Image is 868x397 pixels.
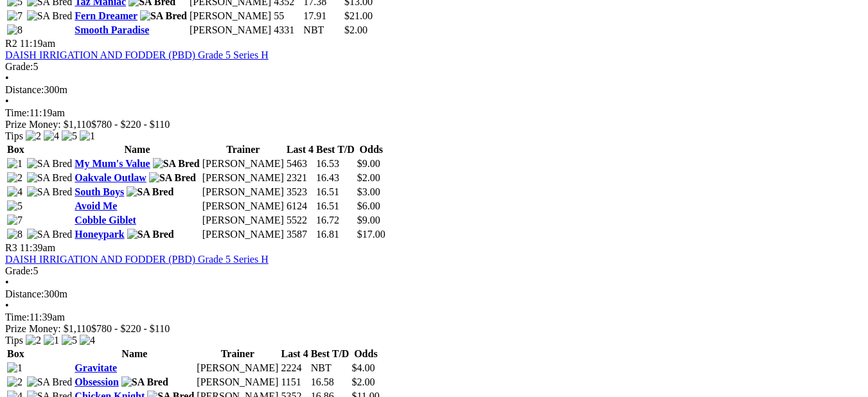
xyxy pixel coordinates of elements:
td: [PERSON_NAME] [202,200,285,213]
a: Cobble Giblet [75,215,136,225]
th: Trainer [196,348,279,360]
a: DAISH IRRIGATION AND FODDER (PBD) Grade 5 Series H [5,254,269,265]
div: 11:19am [5,107,863,119]
img: SA Bred [121,376,168,388]
th: Last 4 [280,348,308,360]
img: 5 [62,130,77,142]
a: Honeypark [75,229,124,240]
th: Odds [351,348,380,360]
td: [PERSON_NAME] [202,157,285,170]
img: 4 [80,335,95,346]
span: $6.00 [357,200,380,211]
th: Best T/D [315,143,355,156]
img: 1 [80,130,95,142]
td: [PERSON_NAME] [202,186,285,198]
span: Time: [5,312,30,322]
span: $9.00 [357,215,380,225]
a: Oakvale Outlaw [75,172,146,183]
span: $780 - $220 - $110 [91,323,170,334]
th: Trainer [202,143,285,156]
span: 11:19am [20,38,55,49]
span: Grade: [5,265,33,276]
td: NBT [310,362,350,375]
td: [PERSON_NAME] [202,228,285,241]
td: 55 [273,10,301,22]
td: 5522 [286,214,314,227]
span: $4.00 [351,362,375,373]
img: 7 [7,10,22,22]
img: 5 [62,335,77,346]
td: 17.91 [303,10,342,22]
td: [PERSON_NAME] [202,172,285,184]
img: 4 [44,130,59,142]
span: $2.00 [357,172,380,183]
td: 16.51 [315,200,355,213]
span: • [5,277,9,288]
a: Fern Dreamer [75,10,137,21]
img: SA Bred [27,186,73,198]
a: Avoid Me [75,200,117,211]
span: $21.00 [344,10,373,21]
img: SA Bred [153,158,200,170]
span: • [5,73,9,84]
img: SA Bred [127,229,174,240]
span: Distance: [5,84,44,95]
span: Box [7,144,24,155]
span: • [5,300,9,311]
th: Name [74,348,195,360]
img: 1 [7,158,22,170]
td: 5463 [286,157,314,170]
td: 2321 [286,172,314,184]
td: NBT [303,24,342,37]
th: Last 4 [286,143,314,156]
th: Best T/D [310,348,350,360]
th: Name [74,143,200,156]
img: 8 [7,24,22,36]
img: SA Bred [27,172,73,184]
img: SA Bred [127,186,173,198]
img: SA Bred [149,172,196,184]
a: My Mum's Value [75,158,150,169]
img: SA Bred [27,10,73,22]
img: SA Bred [27,376,73,388]
span: Box [7,348,24,359]
a: Obsession [75,376,118,387]
td: 16.81 [315,228,355,241]
img: SA Bred [27,158,73,170]
span: R2 [5,38,17,49]
td: 6124 [286,200,314,213]
td: 2224 [280,362,308,375]
td: 1151 [280,376,308,389]
span: Tips [5,335,23,346]
a: Smooth Paradise [75,24,149,35]
span: Grade: [5,61,33,72]
td: 16.53 [315,157,355,170]
th: Odds [357,143,386,156]
span: Tips [5,130,23,141]
img: 2 [7,376,22,388]
div: 11:39am [5,312,863,323]
img: 1 [7,362,22,374]
div: Prize Money: $1,110 [5,119,863,130]
div: 300m [5,288,863,300]
td: 3587 [286,228,314,241]
img: 2 [7,172,22,184]
span: Distance: [5,288,44,299]
img: 4 [7,186,22,198]
img: 5 [7,200,22,212]
td: 16.72 [315,214,355,227]
div: Prize Money: $1,110 [5,323,863,335]
span: $780 - $220 - $110 [91,119,170,130]
span: $2.00 [351,376,375,387]
td: [PERSON_NAME] [189,10,272,22]
span: $2.00 [344,24,368,35]
td: 16.43 [315,172,355,184]
td: [PERSON_NAME] [196,362,279,375]
img: 8 [7,229,22,240]
img: SA Bred [140,10,187,22]
span: $9.00 [357,158,380,169]
div: 300m [5,84,863,96]
img: 2 [26,335,41,346]
td: [PERSON_NAME] [202,214,285,227]
td: 16.51 [315,186,355,198]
